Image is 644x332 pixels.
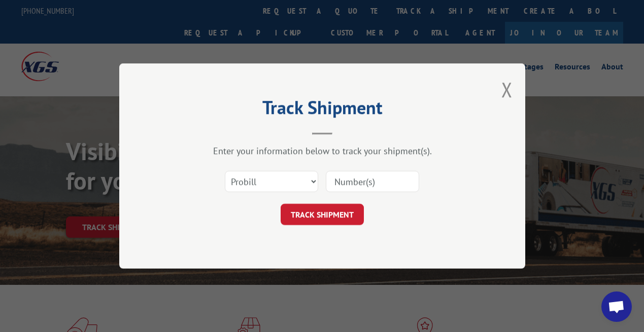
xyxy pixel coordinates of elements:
[601,291,632,322] div: Open chat
[281,204,364,225] button: TRACK SHIPMENT
[501,76,513,103] button: Close modal
[170,145,474,157] div: Enter your information below to track your shipment(s).
[326,171,419,192] input: Number(s)
[170,100,474,120] h2: Track Shipment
